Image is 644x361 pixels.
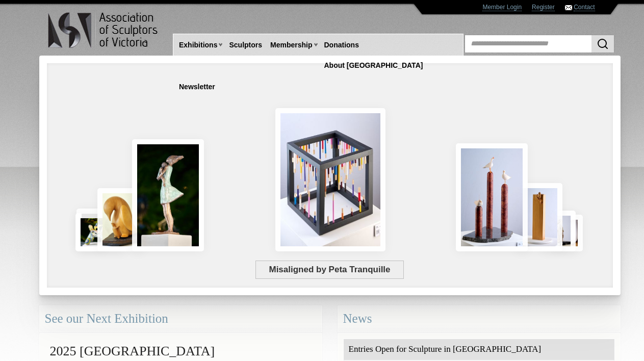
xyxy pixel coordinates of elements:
img: Connection [132,139,204,251]
a: Donations [320,36,363,55]
span: Misaligned by Peta Tranquille [255,261,404,279]
img: Rising Tides [456,143,528,251]
img: Misaligned [275,108,385,251]
a: Membership [266,36,316,55]
img: Search [597,38,609,50]
a: Register [532,4,555,11]
a: Exhibitions [175,36,221,55]
a: Member Login [482,4,522,11]
a: Sculptors [225,36,266,55]
a: Contact [574,4,595,11]
img: logo.png [47,10,160,50]
a: Newsletter [175,78,219,96]
div: See our Next Exhibition [39,305,322,332]
div: News [338,305,621,332]
a: About [GEOGRAPHIC_DATA] [320,56,427,75]
div: Entries Open for Sculpture in [GEOGRAPHIC_DATA] [344,339,614,360]
img: Contact ASV [565,5,572,10]
img: Little Frog. Big Climb [516,183,562,251]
